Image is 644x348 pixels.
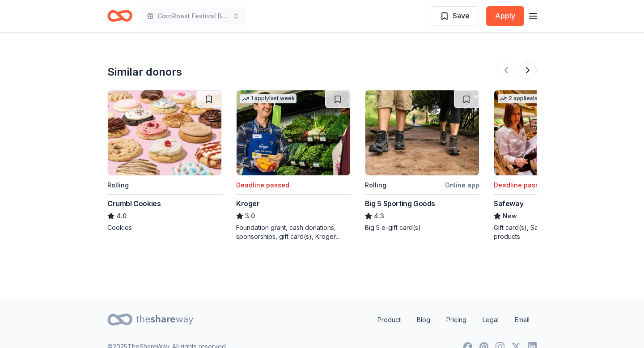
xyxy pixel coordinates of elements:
[439,311,474,329] a: Pricing
[494,90,608,241] a: Image for Safeway2 applieslast weekDeadline passedSafewayNewGift card(s), Safeway grocery products
[365,198,435,209] div: Big 5 Sporting Goods
[107,65,182,79] div: Similar donors
[374,211,384,221] span: 4.3
[237,90,350,175] img: Image for Kroger
[236,180,289,191] div: Deadline passed
[370,311,408,329] a: Product
[486,6,524,26] button: Apply
[410,311,437,329] a: Blog
[365,90,479,232] a: Image for Big 5 Sporting GoodsRollingOnline appBig 5 Sporting Goods4.3Big 5 e-gift card(s)
[494,180,547,191] div: Deadline passed
[157,11,229,21] span: CornRoast Festival Brunch
[140,7,247,25] button: CornRoast Festival Brunch
[107,223,222,232] div: Cookies
[240,94,297,103] div: 1 apply last week
[236,90,351,241] a: Image for Kroger1 applylast weekDeadline passedKroger3.0Foundation grant, cash donations, sponsor...
[453,10,470,21] span: Save
[236,198,260,209] div: Kroger
[245,211,255,221] span: 3.0
[365,90,479,175] img: Image for Big 5 Sporting Goods
[365,180,386,191] div: Rolling
[107,198,161,209] div: Crumbl Cookies
[445,179,479,191] div: Online app
[108,90,221,175] img: Image for Crumbl Cookies
[494,223,608,241] div: Gift card(s), Safeway grocery products
[236,223,351,241] div: Foundation grant, cash donations, sponsorships, gift card(s), Kroger products
[107,5,132,26] a: Home
[370,311,537,329] nav: quick links
[494,90,608,175] img: Image for Safeway
[431,6,479,26] button: Save
[494,198,523,209] div: Safeway
[475,311,506,329] a: Legal
[107,180,129,191] div: Rolling
[503,211,517,221] span: New
[365,223,479,232] div: Big 5 e-gift card(s)
[116,211,127,221] span: 4.0
[107,90,222,232] a: Image for Crumbl CookiesRollingCrumbl Cookies4.0Cookies
[508,311,537,329] a: Email
[498,94,560,103] div: 2 applies last week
